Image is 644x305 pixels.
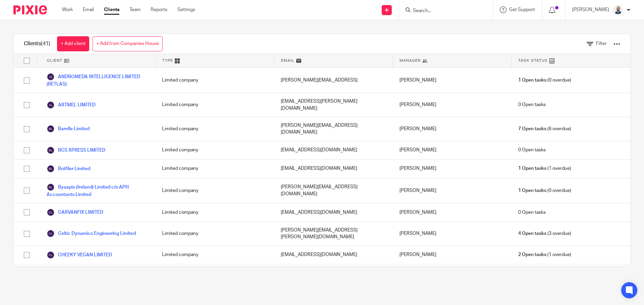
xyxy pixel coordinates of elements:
a: Celtic Dynamics Engineering Limited [47,230,136,238]
span: Type [162,58,173,63]
a: CHEEKY VEGAN LIMITED [47,251,112,259]
span: 0 Open tasks [518,209,546,216]
a: + Add client [57,36,89,51]
span: (6 overdue) [518,125,571,132]
div: [PERSON_NAME] [393,264,512,288]
div: [PERSON_NAME] [393,246,512,264]
a: Barelle Limited [47,125,90,133]
a: ANDROMEDA INTELLIGENCE LIMITED (RETLAS) [47,73,149,88]
img: Pixie [13,5,47,14]
div: [PERSON_NAME][EMAIL_ADDRESS] [274,68,393,93]
a: + Add from Companies House [93,36,163,51]
div: Limited company [155,246,274,264]
a: BCS XPRESS LIMITED [47,146,105,154]
div: [EMAIL_ADDRESS][DOMAIN_NAME] [274,246,393,264]
div: [PERSON_NAME][EMAIL_ADDRESS][DOMAIN_NAME] [274,178,393,203]
a: Clients [104,6,119,13]
div: [EMAIL_ADDRESS][DOMAIN_NAME] [274,160,393,178]
span: Filter [596,41,607,46]
a: ARTMEL LIMITED [47,101,96,109]
div: Limited company [155,178,274,203]
span: 1 Open tasks [518,165,546,172]
div: [PERSON_NAME] [393,203,512,221]
div: Limited company [155,203,274,221]
span: Task Status [518,58,548,63]
div: [PERSON_NAME] [393,141,512,159]
span: Client [47,58,62,63]
span: (1 overdue) [518,251,571,258]
div: Limited company [155,222,274,246]
div: Limited company [155,117,274,141]
span: (0 overdue) [518,187,571,194]
p: [PERSON_NAME] [572,6,609,13]
a: Work [62,6,73,13]
img: svg%3E [47,146,55,154]
a: Email [83,6,94,13]
div: [EMAIL_ADDRESS][DOMAIN_NAME] [274,203,393,221]
div: Limited company [155,68,274,93]
span: 1 Open tasks [518,77,546,84]
div: [PERSON_NAME][EMAIL_ADDRESS][PERSON_NAME][DOMAIN_NAME] [274,264,393,288]
div: [PERSON_NAME] [393,222,512,246]
img: svg%3E [47,251,55,259]
a: Bysapio (Ireland) Limited c/o APH Accountants Limited [47,183,149,198]
img: svg%3E [47,208,55,216]
span: Manager [399,58,421,63]
input: Select all [20,54,33,67]
img: Mark%20LI%20profiler.png [612,5,623,15]
a: Botfiler Limited [47,165,90,173]
h1: Clients [24,40,50,47]
span: Email [281,58,294,63]
a: Settings [177,6,195,13]
span: (0 overdue) [518,77,571,84]
img: svg%3E [47,125,55,133]
img: svg%3E [47,165,55,173]
a: Team [129,6,141,13]
span: 2 Open tasks [518,251,546,258]
div: [PERSON_NAME] [393,160,512,178]
div: Limited company [155,160,274,178]
div: [PERSON_NAME] [393,93,512,117]
img: svg%3E [47,101,55,109]
img: svg%3E [47,183,55,191]
span: 0 Open tasks [518,147,546,153]
span: 1 Open tasks [518,187,546,194]
span: (41) [41,41,50,46]
div: Limited company [155,141,274,159]
div: [EMAIL_ADDRESS][PERSON_NAME][DOMAIN_NAME] [274,93,393,117]
div: [PERSON_NAME] [393,68,512,93]
span: 4 Open tasks [518,230,546,237]
span: 0 Open tasks [518,101,546,108]
input: Search [412,8,473,14]
img: svg%3E [47,73,55,81]
div: [PERSON_NAME][EMAIL_ADDRESS][PERSON_NAME][DOMAIN_NAME] [274,222,393,246]
div: Sole Trader / Self-Assessed [155,264,274,288]
span: Get Support [509,7,535,12]
span: 7 Open tasks [518,125,546,132]
img: svg%3E [47,230,55,238]
div: [EMAIL_ADDRESS][DOMAIN_NAME] [274,141,393,159]
div: [PERSON_NAME] [393,178,512,203]
div: [PERSON_NAME] [393,117,512,141]
a: Reports [151,6,167,13]
span: (3 overdue) [518,230,571,237]
div: Limited company [155,93,274,117]
a: CARVANFIX LIMITED [47,208,103,216]
span: (1 overdue) [518,165,571,172]
div: [PERSON_NAME][EMAIL_ADDRESS][DOMAIN_NAME] [274,117,393,141]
